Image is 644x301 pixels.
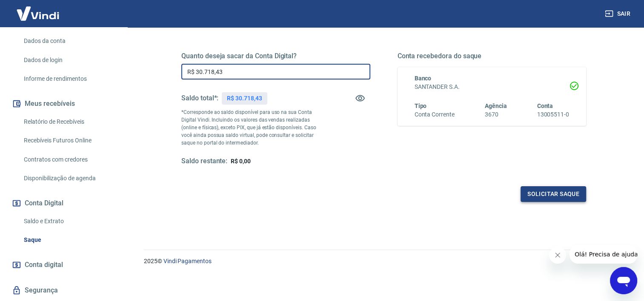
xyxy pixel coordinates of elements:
a: Segurança [10,281,117,300]
span: Agência [485,102,507,109]
a: Contratos com credores [20,151,117,168]
button: Sair [603,6,634,22]
p: 2025 © [144,257,624,266]
iframe: Mensagem da empresa [570,245,637,264]
iframe: Fechar mensagem [549,247,566,264]
a: Disponibilização de agenda [20,170,117,187]
a: Relatório de Recebíveis [20,113,117,131]
a: Saque [20,231,117,249]
p: *Corresponde ao saldo disponível para uso na sua Conta Digital Vindi. Incluindo os valores das ve... [181,108,323,147]
a: Saldo e Extrato [20,213,117,230]
button: Conta Digital [10,194,117,213]
h6: 3670 [485,110,507,119]
span: Olá! Precisa de ajuda? [5,6,72,13]
p: R$ 30.718,43 [227,94,262,103]
span: Banco [415,75,432,82]
a: Vindi Pagamentos [163,258,212,264]
h6: Conta Corrente [415,110,455,119]
span: Conta digital [25,259,63,271]
a: Recebíveis Futuros Online [20,132,117,149]
button: Meus recebíveis [10,94,117,113]
a: Dados da conta [20,32,117,50]
img: Vindi [10,0,66,26]
h5: Saldo restante: [181,157,227,166]
a: Dados de login [20,51,117,69]
h5: Conta recebedora do saque [398,52,587,60]
a: Conta digital [10,256,117,274]
h6: 13005511-0 [537,110,569,119]
h6: SANTANDER S.A. [415,82,570,91]
span: Conta [537,102,553,109]
h5: Quanto deseja sacar da Conta Digital? [181,52,370,60]
a: Informe de rendimentos [20,70,117,88]
span: Tipo [415,102,427,109]
button: Solicitar saque [521,186,586,202]
h5: Saldo total*: [181,94,218,102]
span: R$ 0,00 [231,158,251,165]
iframe: Botão para abrir a janela de mensagens [610,267,637,294]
